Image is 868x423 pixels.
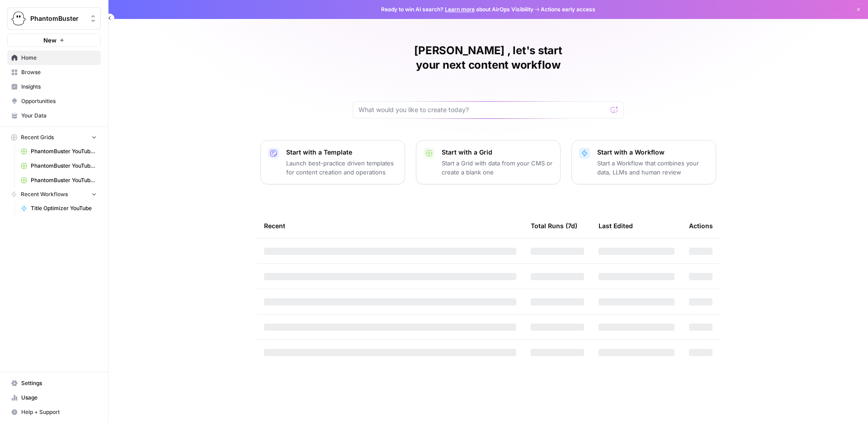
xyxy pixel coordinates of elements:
[43,36,57,45] span: New
[7,33,101,47] button: New
[7,65,101,80] a: Browse
[21,394,97,402] span: Usage
[689,213,713,238] div: Actions
[381,5,533,14] span: Ready to win AI search? about AirOps Visibility
[21,83,97,91] span: Insights
[7,94,101,108] a: Opportunities
[17,201,101,216] a: Title Optimizer YouTube
[31,176,97,184] span: PhantomBuster YouTube Channel Videos.csv
[541,5,595,14] span: Actions early access
[17,159,101,173] a: PhantomBuster YouTube Channel Videos.csv
[7,188,101,201] button: Recent Workflows
[7,80,101,94] a: Insights
[7,108,101,123] a: Your Data
[445,6,475,13] a: Learn more
[31,162,97,170] span: PhantomBuster YouTube Channel Videos.csv
[21,54,97,62] span: Home
[30,14,85,23] span: PhantomBuster
[10,10,27,27] img: PhantomBuster Logo
[597,159,708,177] p: Start a Workflow that combines your data, LLMs and human review
[21,190,68,198] span: Recent Workflows
[416,140,561,184] button: Start with a GridStart a Grid with data from your CMS or create a blank one
[597,148,708,157] p: Start with a Workflow
[359,105,607,114] input: What would you like to create today?
[21,379,97,387] span: Settings
[21,97,97,105] span: Opportunities
[7,405,101,419] button: Help + Support
[7,376,101,390] a: Settings
[286,148,397,157] p: Start with a Template
[21,112,97,120] span: Your Data
[7,51,101,65] a: Home
[264,213,516,238] div: Recent
[531,213,577,238] div: Total Runs (7d)
[286,159,397,177] p: Launch best-practice driven templates for content creation and operations
[21,408,97,416] span: Help + Support
[21,68,97,76] span: Browse
[260,140,405,184] button: Start with a TemplateLaunch best-practice driven templates for content creation and operations
[31,147,97,155] span: PhantomBuster YouTube Channel Videos - PhantomBuster YouTube Channel Videos.csv
[353,43,624,72] h1: [PERSON_NAME] , let's start your next content workflow
[17,173,101,188] a: PhantomBuster YouTube Channel Videos.csv
[571,140,716,184] button: Start with a WorkflowStart a Workflow that combines your data, LLMs and human review
[21,133,54,141] span: Recent Grids
[7,390,101,405] a: Usage
[7,7,101,30] button: Workspace: PhantomBuster
[7,131,101,144] button: Recent Grids
[442,148,553,157] p: Start with a Grid
[599,213,633,238] div: Last Edited
[31,204,97,212] span: Title Optimizer YouTube
[17,144,101,159] a: PhantomBuster YouTube Channel Videos - PhantomBuster YouTube Channel Videos.csv
[442,159,553,177] p: Start a Grid with data from your CMS or create a blank one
